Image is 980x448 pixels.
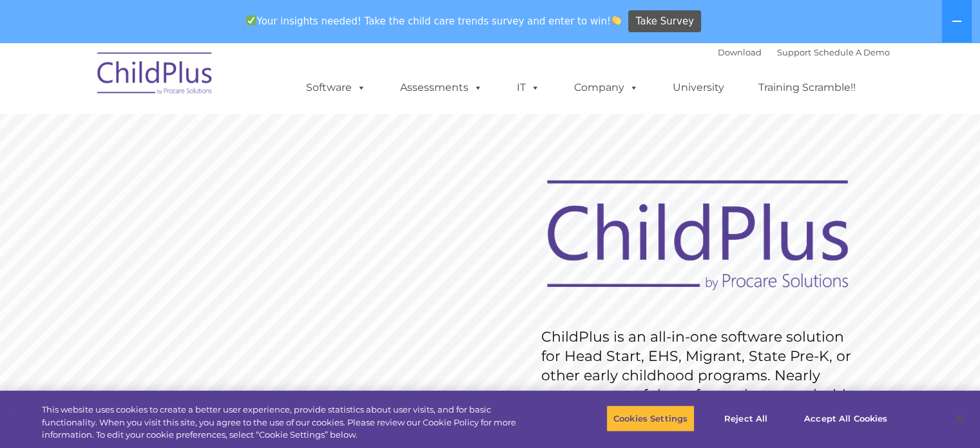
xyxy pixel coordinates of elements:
[706,405,786,432] button: Reject All
[777,47,811,57] a: Support
[561,75,651,101] a: Company
[945,404,974,433] button: Close
[636,10,694,33] span: Take Survey
[91,43,220,108] img: ChildPlus by Procare Solutions
[797,405,894,432] button: Accept All Cookies
[660,75,737,101] a: University
[718,47,762,57] a: Download
[504,75,553,101] a: IT
[387,75,495,101] a: Assessments
[611,15,621,25] img: 👏
[293,75,379,101] a: Software
[814,47,890,57] a: Schedule A Demo
[246,15,256,25] img: ✅
[606,405,695,432] button: Cookies Settings
[241,8,627,34] span: Your insights needed! Take the child care trends survey and enter to win!
[42,404,539,442] div: This website uses cookies to create a better user experience, provide statistics about user visit...
[745,75,869,101] a: Training Scramble!!
[628,10,701,33] a: Take Survey
[718,47,890,57] font: |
